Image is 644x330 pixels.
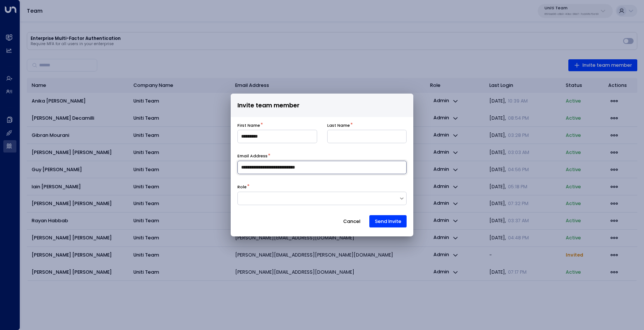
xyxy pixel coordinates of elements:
[338,215,366,228] button: Cancel
[237,184,247,190] label: Role
[369,215,407,228] button: Send Invite
[237,101,300,110] span: Invite team member
[237,123,260,129] label: First Name
[327,123,350,129] label: Last Name
[237,153,268,159] label: Email Address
